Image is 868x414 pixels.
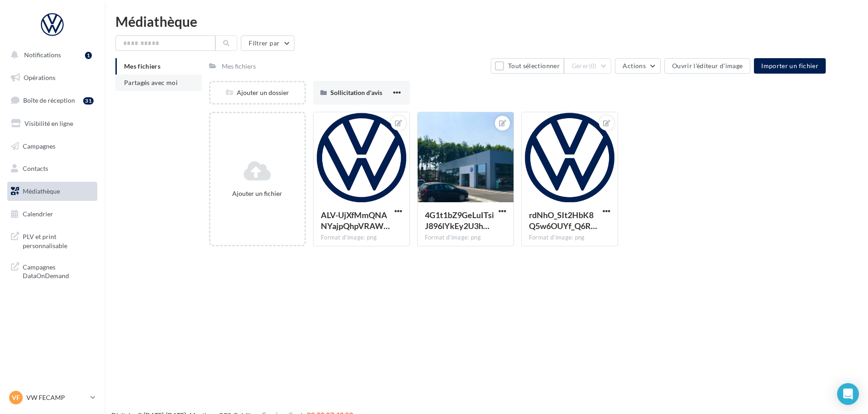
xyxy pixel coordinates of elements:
a: Opérations [5,68,99,87]
div: Format d'image: png [321,234,402,242]
div: Ajouter un fichier [214,189,301,198]
a: Boîte de réception31 [5,90,99,110]
span: Mes fichiers [124,62,160,70]
p: VW FECAMP [26,393,87,402]
a: Campagnes DataOnDemand [5,257,99,284]
a: Médiathèque [5,182,99,201]
span: Médiathèque [23,187,60,195]
button: Ouvrir l'éditeur d'image [664,58,750,74]
span: Notifications [24,51,61,59]
a: PLV et print personnalisable [5,227,99,254]
a: Campagnes [5,137,99,156]
span: Calendrier [23,210,53,218]
span: Visibilité en ligne [25,120,73,127]
span: rdNhO_SIt2HbK8Q5w6OUYf_Q6RjDlFtxbnX3m7bOjHiz8upie7O_Z4DM163eOSsTIeVyrAroBGyi4ymV=s0 [529,210,597,231]
div: Médiathèque [115,15,857,28]
span: VF [12,393,20,402]
button: Notifications 1 [5,45,95,65]
span: ALV-UjXfMmQNANYajpQhpVRAWrER7ZD-6lQaxN5Sdm9E9iJczTKtpa6W [321,210,390,231]
div: 31 [83,97,94,105]
span: Importer un fichier [761,62,818,70]
button: Actions [615,58,660,74]
a: Calendrier [5,205,99,224]
div: Format d'image: png [425,234,506,242]
span: Actions [623,62,645,70]
span: Partagés avec moi [124,79,178,86]
a: Visibilité en ligne [5,114,99,133]
div: Open Intercom Messenger [837,383,859,405]
span: (0) [589,62,597,70]
span: Boîte de réception [23,96,75,104]
span: Campagnes DataOnDemand [23,261,94,280]
a: VF VW FECAMP [7,389,97,406]
div: 1 [85,52,92,59]
span: Campagnes [23,142,55,150]
button: Filtrer par [241,35,294,51]
span: Contacts [23,165,48,172]
button: Tout sélectionner [491,58,564,74]
div: Ajouter un dossier [210,88,304,97]
div: Mes fichiers [222,62,256,71]
button: Importer un fichier [754,58,826,74]
div: Format d'image: png [529,234,610,242]
button: Gérer(0) [564,58,612,74]
span: Opérations [24,74,55,81]
a: Contacts [5,159,99,178]
span: 4G1t1bZ9GeLuITsiJ896lYkEy2U3hVPiRudhs0I306FN7MOTzBqcaTKAHxNp-13A4Z6GgCON1t5-Ao6e=s0 [425,210,494,231]
span: Sollicitation d'avis [330,89,382,96]
span: PLV et print personnalisable [23,230,94,250]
